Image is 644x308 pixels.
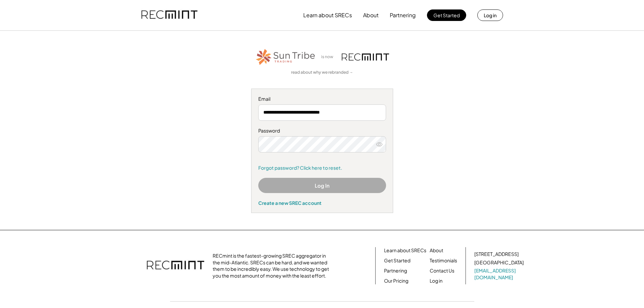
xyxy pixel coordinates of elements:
[427,9,466,21] button: Get Started
[474,267,525,281] a: [EMAIL_ADDRESS][DOMAIN_NAME]
[291,70,353,75] a: read about why we rebranded →
[363,8,379,22] button: About
[342,53,389,61] img: recmint-logotype%403x.png
[430,247,443,254] a: About
[258,96,386,102] div: Email
[319,54,338,60] div: is now
[384,267,407,274] a: Partnering
[477,9,503,21] button: Log in
[303,8,352,22] button: Learn about SRECs
[430,278,443,284] a: Log in
[384,247,426,254] a: Learn about SRECs
[384,257,410,264] a: Get Started
[430,257,457,264] a: Testimonials
[430,267,454,274] a: Contact Us
[474,259,524,266] div: [GEOGRAPHIC_DATA]
[258,200,386,206] div: Create a new SREC account
[474,251,519,258] div: [STREET_ADDRESS]
[390,8,416,22] button: Partnering
[255,48,316,66] img: STT_Horizontal_Logo%2B-%2BColor.png
[147,254,204,278] img: recmint-logotype%403x.png
[384,278,408,284] a: Our Pricing
[213,253,333,279] div: RECmint is the fastest-growing SREC aggregator in the mid-Atlantic. SRECs can be hard, and we wan...
[258,178,386,193] button: Log In
[141,4,197,27] img: recmint-logotype%403x.png
[258,127,386,134] div: Password
[258,165,386,171] a: Forgot password? Click here to reset.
